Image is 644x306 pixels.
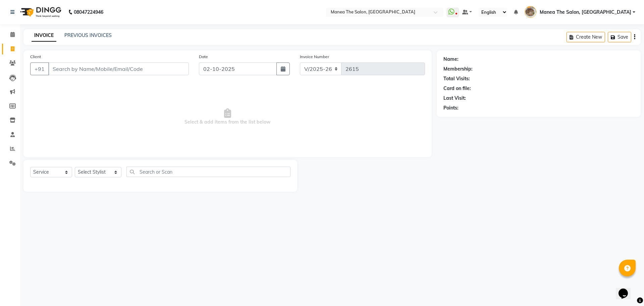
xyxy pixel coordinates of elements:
[443,56,459,63] div: Name:
[443,75,470,82] div: Total Visits:
[540,9,631,16] span: Manea The Salon, [GEOGRAPHIC_DATA]
[300,54,329,60] label: Invoice Number
[30,83,425,150] span: Select & add items from the list below
[443,65,473,73] div: Membership:
[30,54,41,60] label: Client
[32,30,56,42] a: INVOICE
[199,54,208,60] label: Date
[443,104,459,112] div: Points:
[525,6,536,18] img: Manea The Salon, Kanuru
[443,85,471,92] div: Card on file:
[74,3,103,21] b: 08047224946
[126,167,290,177] input: Search or Scan
[567,32,605,42] button: Create New
[48,62,189,75] input: Search by Name/Mobile/Email/Code
[608,32,631,42] button: Save
[30,62,49,75] button: +91
[64,32,112,38] a: PREVIOUS INVOICES
[443,95,466,102] div: Last Visit:
[17,3,63,21] img: logo
[616,279,637,299] iframe: chat widget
